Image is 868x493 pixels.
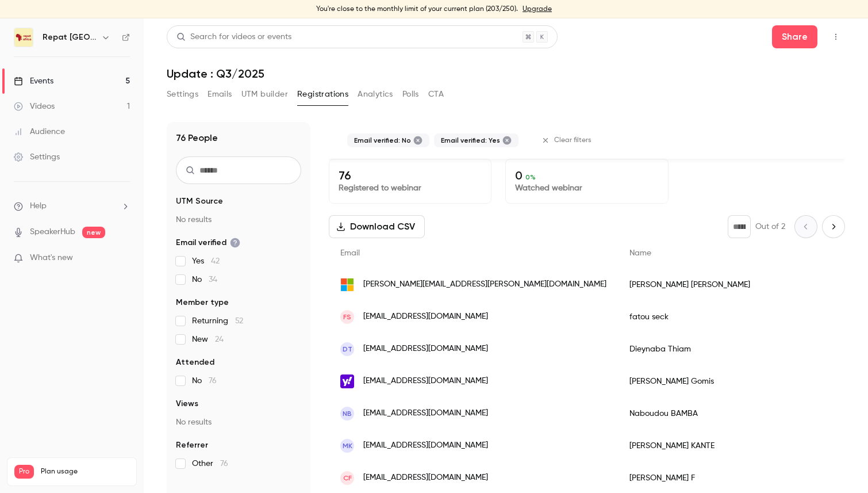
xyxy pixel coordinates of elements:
[176,214,301,226] p: No results
[340,249,360,257] span: Email
[192,255,220,267] span: Yes
[215,335,224,343] span: 24
[618,398,840,430] div: Naboudou BAMBA
[30,200,47,212] span: Help
[30,252,73,264] span: What's new
[343,441,352,451] span: MK
[176,196,223,207] span: UTM Source
[14,126,65,137] div: Audience
[618,430,840,462] div: [PERSON_NAME] KANTE
[340,374,354,388] img: yahoo.fr
[176,357,214,368] span: Attended
[82,227,105,238] span: new
[176,131,218,145] h1: 76 People
[209,377,217,385] span: 76
[363,311,488,323] span: [EMAIL_ADDRESS][DOMAIN_NAME]
[502,136,512,145] button: Remove "Email verified" from selected filters
[402,85,419,104] button: Polls
[363,408,488,420] span: [EMAIL_ADDRESS][DOMAIN_NAME]
[515,169,658,182] p: 0
[363,376,488,388] span: [EMAIL_ADDRESS][DOMAIN_NAME]
[192,315,243,327] span: Returning
[14,151,60,163] div: Settings
[192,274,217,285] span: No
[192,334,224,345] span: New
[554,136,592,145] span: Clear filters
[176,440,208,451] span: Referrer
[241,85,288,104] button: UTM builder
[629,249,651,257] span: Name
[176,398,198,410] span: Views
[772,25,817,48] button: Share
[329,215,425,238] button: Download CSV
[41,467,129,476] span: Plan usage
[339,169,482,182] p: 76
[297,85,348,104] button: Registrations
[441,136,500,145] span: Email verified: Yes
[358,85,393,104] button: Analytics
[192,458,228,469] span: Other
[755,221,785,232] p: Out of 2
[167,67,845,81] h1: Update : Q3/2025
[208,85,232,104] button: Emails
[525,173,536,181] span: 0 %
[618,333,840,365] div: Dieynaba Thiam
[43,32,97,43] h6: Repat [GEOGRAPHIC_DATA]
[363,279,606,291] span: [PERSON_NAME][EMAIL_ADDRESS][PERSON_NAME][DOMAIN_NAME]
[822,215,845,238] button: Next page
[618,365,840,398] div: [PERSON_NAME] Gomis
[192,375,217,387] span: No
[363,472,488,484] span: [EMAIL_ADDRESS][DOMAIN_NAME]
[14,28,33,47] img: Repat Africa
[340,278,354,292] img: hotmail.no
[14,75,53,87] div: Events
[363,440,488,452] span: [EMAIL_ADDRESS][DOMAIN_NAME]
[176,416,301,428] p: No results
[343,344,352,354] span: DT
[14,101,55,112] div: Videos
[30,226,75,238] a: SpeakerHub
[176,237,240,249] span: Email verified
[176,196,301,469] section: facet-groups
[428,85,444,104] button: CTA
[235,317,243,325] span: 52
[209,276,217,284] span: 34
[176,297,229,308] span: Member type
[515,182,658,194] p: Watched webinar
[220,460,228,468] span: 76
[176,31,291,43] div: Search for videos or events
[343,473,352,483] span: CF
[116,253,130,263] iframe: Noticeable Trigger
[14,465,34,479] span: Pro
[211,257,220,265] span: 42
[14,200,130,212] li: help-dropdown-opener
[363,343,488,356] span: [EMAIL_ADDRESS][DOMAIN_NAME]
[618,301,840,333] div: fatou seck
[354,136,411,145] span: Email verified: No
[343,408,352,419] span: NB
[523,5,552,14] a: Upgrade
[413,136,423,145] button: Remove "Email not verified" from selected filters
[167,85,198,104] button: Settings
[537,131,598,150] button: Clear filters
[339,182,482,194] p: Registered to webinar
[343,312,351,322] span: fs
[618,269,840,301] div: [PERSON_NAME] [PERSON_NAME]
